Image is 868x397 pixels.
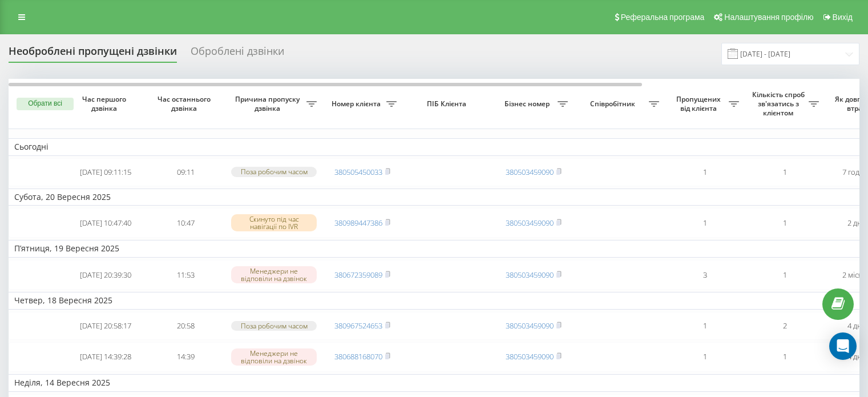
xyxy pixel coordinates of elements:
[745,260,825,290] td: 1
[231,266,317,283] div: Менеджери не відповіли на дзвінок
[231,167,317,177] div: Поза робочим часом
[745,312,825,340] td: 2
[506,351,554,362] a: 380503459090
[146,342,225,372] td: 14:39
[506,270,554,280] a: 380503459090
[665,260,745,290] td: 3
[745,208,825,238] td: 1
[829,332,857,360] div: Open Intercom Messenger
[231,321,317,331] div: Поза робочим часом
[9,45,177,63] div: Необроблені пропущені дзвінки
[665,312,745,340] td: 1
[231,95,306,113] span: Причина пропуску дзвінка
[506,167,554,177] a: 380503459090
[665,158,745,186] td: 1
[17,98,74,110] button: Обрати всі
[745,342,825,372] td: 1
[334,351,382,362] a: 380688168070
[75,95,136,113] span: Час першого дзвінка
[146,158,225,186] td: 09:11
[750,90,809,117] span: Кількість спроб зв'язатись з клієнтом
[334,218,382,228] a: 380989447386
[724,13,813,22] span: Налаштування профілю
[334,270,382,280] a: 380672359089
[833,13,853,22] span: Вихід
[671,95,729,113] span: Пропущених від клієнта
[66,312,146,340] td: [DATE] 20:58:17
[328,99,386,109] span: Номер клієнта
[334,320,382,331] a: 380967524653
[745,158,825,186] td: 1
[665,208,745,238] td: 1
[146,312,225,340] td: 20:58
[66,342,146,372] td: [DATE] 14:39:28
[155,95,216,113] span: Час останнього дзвінка
[66,260,146,290] td: [DATE] 20:39:30
[506,218,554,228] a: 380503459090
[231,348,317,366] div: Менеджери не відповіли на дзвінок
[334,167,382,177] a: 380505450033
[579,99,649,109] span: Співробітник
[66,208,146,238] td: [DATE] 10:47:40
[506,320,554,331] a: 380503459090
[191,45,284,63] div: Оброблені дзвінки
[665,342,745,372] td: 1
[66,158,146,186] td: [DATE] 09:11:15
[146,208,225,238] td: 10:47
[146,260,225,290] td: 11:53
[231,214,317,231] div: Скинуто під час навігації по IVR
[412,99,484,109] span: ПІБ Клієнта
[499,99,558,109] span: Бізнес номер
[621,13,705,22] span: Реферальна програма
